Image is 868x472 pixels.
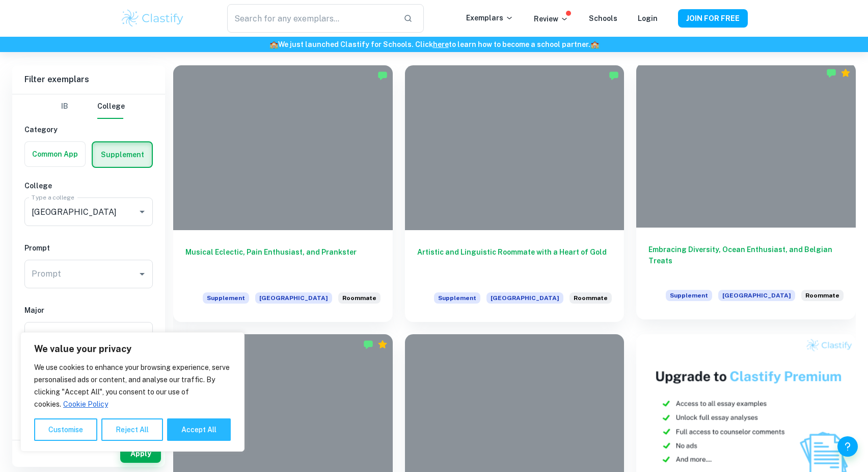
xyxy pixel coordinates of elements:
[636,65,856,322] a: Embracing Diversity, Ocean Enthusiast, and Belgian TreatsSupplement[GEOGRAPHIC_DATA]Top 3 things ...
[255,292,332,304] span: [GEOGRAPHIC_DATA]
[569,292,612,310] div: Top 3 things your roommates might like to know about you.
[269,40,278,48] span: 🏫
[405,65,625,322] a: Artistic and Linguistic Roommate with a Heart of GoldSupplement[GEOGRAPHIC_DATA]Top 3 things your...
[805,291,839,300] span: Roommate
[826,68,836,78] img: Marked
[20,332,245,452] div: We value your privacy
[377,339,388,350] div: Premium
[666,290,712,301] span: Supplement
[338,292,381,310] div: Top 3 things your roommates might like to know about you.
[120,444,161,463] button: Apply
[24,180,153,191] h6: College
[24,124,153,135] h6: Category
[718,290,795,301] span: [GEOGRAPHIC_DATA]
[101,418,163,441] button: Reject All
[609,70,619,81] img: Marked
[34,418,97,441] button: Customise
[638,14,658,22] a: Login
[486,292,563,304] span: [GEOGRAPHIC_DATA]
[135,329,149,343] button: Open
[377,70,388,81] img: Marked
[534,13,568,24] p: Review
[24,242,153,254] h6: Prompt
[97,94,125,119] button: College
[120,8,185,29] img: Clastify logo
[93,142,152,167] button: Supplement
[167,418,231,441] button: Accept All
[433,40,449,48] a: here
[589,14,617,22] a: Schools
[24,305,153,316] h6: Major
[34,361,231,410] p: We use cookies to enhance your browsing experience, serve personalised ads or content, and analys...
[173,65,393,322] a: Musical Eclectic, Pain Enthusiast, and PranksterSupplement[GEOGRAPHIC_DATA]Top 3 things your room...
[52,94,125,119] div: Filter type choice
[12,65,165,94] h6: Filter exemplars
[840,68,851,78] div: Premium
[135,267,149,281] button: Open
[434,292,480,304] span: Supplement
[648,244,844,278] h6: Embracing Diversity, Ocean Enthusiast, and Belgian Treats
[227,4,395,33] input: Search for any exemplars...
[2,39,866,50] h6: We just launched Clastify for Schools. Click to learn how to become a school partner.
[185,246,381,280] h6: Musical Eclectic, Pain Enthusiast, and Prankster
[342,293,376,303] span: Roommate
[801,290,844,307] div: Top 3 things your roommates might like to know about you.
[574,293,608,303] span: Roommate
[678,9,748,28] button: JOIN FOR FREE
[590,40,599,48] span: 🏫
[466,12,513,23] p: Exemplars
[34,343,231,355] p: We value your privacy
[135,205,149,219] button: Open
[32,193,74,202] label: Type a college
[363,339,373,350] img: Marked
[837,436,858,457] button: Help and Feedback
[63,400,108,409] a: Cookie Policy
[25,142,85,166] button: Common App
[203,292,249,304] span: Supplement
[52,94,77,119] button: IB
[417,246,612,280] h6: Artistic and Linguistic Roommate with a Heart of Gold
